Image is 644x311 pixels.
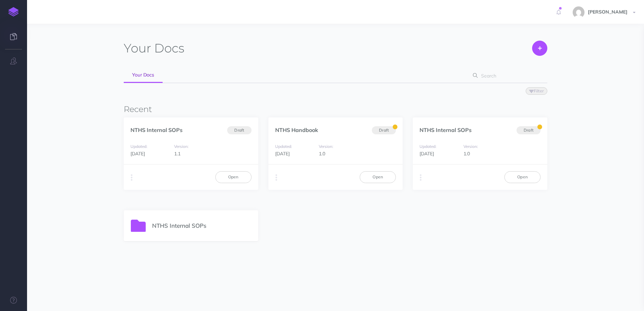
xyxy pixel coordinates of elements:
[420,144,436,149] small: Updated:
[463,151,470,157] span: 1.0
[420,127,472,133] a: NTHS Internal SOPs
[585,9,631,15] span: [PERSON_NAME]
[132,72,154,78] span: Your Docs
[124,41,151,55] span: Your
[504,171,541,183] a: Open
[463,144,478,149] small: Version:
[131,173,133,182] i: More actions
[319,151,325,157] span: 1.0
[420,173,422,182] i: More actions
[130,144,147,149] small: Updated:
[276,173,277,182] i: More actions
[275,127,318,133] a: NTHS Handbook
[131,220,146,231] img: icon-folder.svg
[360,171,396,183] a: Open
[124,41,184,56] h1: Docs
[420,151,434,157] span: [DATE]
[8,7,19,17] img: logo-mark.svg
[319,144,333,149] small: Version:
[124,68,163,83] a: Your Docs
[479,70,537,82] input: Search
[130,127,183,133] a: NTHS Internal SOPs
[526,87,547,95] button: Filter
[275,144,292,149] small: Updated:
[124,105,547,114] h3: Recent
[152,221,251,230] p: NTHS Internal SOPs
[174,144,189,149] small: Version:
[275,151,290,157] span: [DATE]
[573,6,585,18] img: e15ca27c081d2886606c458bc858b488.jpg
[130,151,145,157] span: [DATE]
[215,171,252,183] a: Open
[174,151,181,157] span: 1.1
